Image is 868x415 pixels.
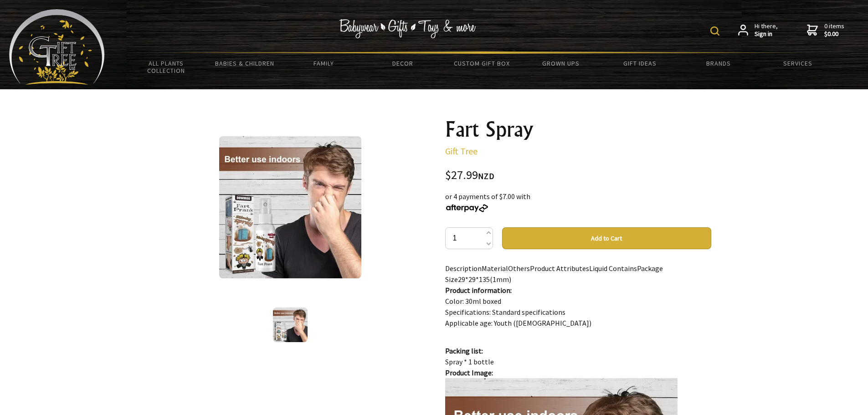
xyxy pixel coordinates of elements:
[478,171,494,181] span: NZD
[363,54,442,73] a: Decor
[755,22,778,38] span: Hi there,
[445,118,711,140] h1: Fart Spray
[445,346,483,355] strong: Packing list:
[339,19,476,38] img: Babywear - Gifts - Toys & more
[807,22,844,38] a: 0 items$0.00
[219,136,361,278] img: Fart Spray
[284,54,363,73] a: Family
[9,9,105,85] img: Babyware - Gifts - Toys and more...
[758,54,837,73] a: Services
[521,54,600,73] a: Grown Ups
[445,191,711,213] div: or 4 payments of $7.00 with
[445,368,493,377] strong: Product Image:
[502,227,711,249] button: Add to Cart
[824,22,844,38] span: 0 items
[600,54,679,73] a: Gift Ideas
[445,145,478,157] a: Gift Tree
[205,54,284,73] a: Babies & Children
[738,22,778,38] a: Hi there,Sign in
[710,26,719,36] img: product search
[679,54,758,73] a: Brands
[445,204,489,212] img: Afterpay
[445,285,711,328] p: Color: 30ml boxed Specifications: Standard specifications Applicable age: Youth ([DEMOGRAPHIC_DATA])
[442,54,521,73] a: Custom Gift Box
[755,30,778,38] strong: Sign in
[445,169,711,182] div: $27.99
[127,54,205,80] a: All Plants Collection
[445,286,512,295] strong: Product information:
[824,30,844,38] strong: $0.00
[273,307,308,342] img: Fart Spray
